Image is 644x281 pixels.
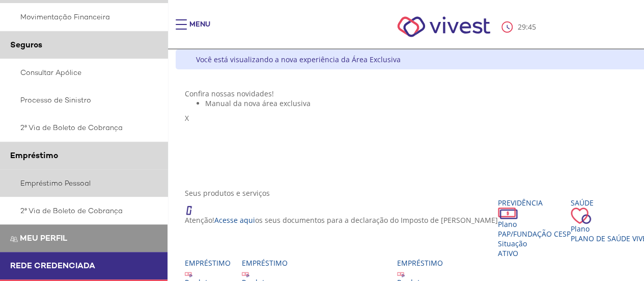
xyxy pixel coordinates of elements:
span: X [185,113,189,123]
a: Acesse aqui [214,215,255,225]
div: Empréstimo [185,258,242,268]
span: 45 [528,22,536,32]
span: Rede Credenciada [10,260,95,271]
div: Previdência [498,198,571,208]
div: Empréstimo [397,258,454,268]
img: ico_coracao.png [571,208,591,224]
img: ico_emprestimo.svg [185,270,192,277]
span: Meu perfil [20,233,67,243]
span: PAP/Fundação CESP [498,229,571,239]
div: Menu [189,19,210,40]
span: 29 [518,22,526,32]
span: Seguros [10,39,42,50]
div: Você está visualizando a nova experiência da Área Exclusiva [196,55,401,64]
div: Empréstimo [242,258,397,268]
span: Manual da nova área exclusiva [205,98,311,108]
img: Vivest [386,5,501,48]
img: ico_atencao.png [185,198,202,215]
div: : [501,21,538,33]
div: Plano [498,219,571,229]
span: Ativo [498,248,518,258]
span: Empréstimo [10,150,58,161]
div: Situação [498,239,571,248]
img: ico_emprestimo.svg [397,270,405,277]
img: Meu perfil [10,235,18,243]
img: ico_dinheiro.png [498,208,518,219]
p: Atenção! os seus documentos para a declaração do Imposto de [PERSON_NAME] [185,215,498,225]
a: Previdência PlanoPAP/Fundação CESP SituaçãoAtivo [498,198,571,258]
img: ico_emprestimo.svg [242,270,249,277]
